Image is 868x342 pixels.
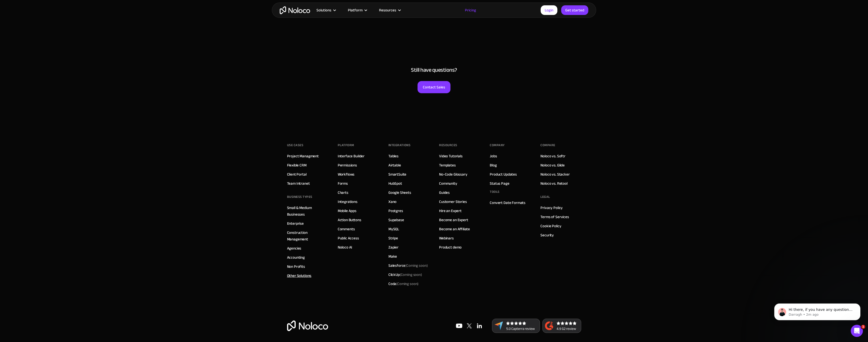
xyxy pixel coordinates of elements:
a: Make [388,253,397,260]
a: Integrations [338,198,357,205]
a: Community [439,180,457,187]
a: Product Updates [490,171,517,178]
a: Zapier [388,244,399,251]
a: Get started [561,5,588,15]
div: ClickUp [388,271,422,278]
a: Xano [388,198,397,205]
iframe: Intercom notifications message [767,293,868,328]
a: Tables [388,153,399,159]
a: No-Code Glossary [439,171,467,178]
div: BUSINESS TYPES [287,193,312,201]
a: Airtable [388,162,401,168]
a: Terms of Services [540,214,569,220]
div: Platform [342,7,373,13]
div: INTEGRATIONS [388,141,410,149]
a: Templates [439,162,456,168]
a: Pricing [459,7,482,13]
a: home [280,6,310,14]
div: Solutions [316,7,331,13]
span: 1 [861,325,865,329]
a: Noloco vs. Retool [540,180,567,187]
a: Contact Sales [418,81,450,93]
a: Public Access [338,235,359,241]
div: Resources [379,7,396,13]
a: Other Solutions [287,272,312,279]
div: Platform [348,7,363,13]
a: Construction Management [287,229,328,242]
a: Mobile Apps [338,207,356,214]
a: Action Buttons [338,217,361,223]
a: Google Sheets [388,189,411,196]
iframe: Intercom live chat [851,325,863,337]
div: Coda [388,280,419,287]
a: Comments [338,226,355,232]
div: Resources [373,7,406,13]
div: Legal [540,193,550,201]
a: Login [541,5,557,15]
h4: Still have questions? [277,66,591,73]
a: Become an Affiliate [439,226,470,232]
div: Resources [439,141,457,149]
a: Jobs [490,153,497,159]
a: Blog [490,162,497,168]
a: Security [540,232,554,238]
a: Client Portal [287,171,307,178]
div: Platform [338,141,354,149]
a: Convert Date Formats [490,199,525,206]
div: Use Cases [287,141,304,149]
a: Accounting [287,254,305,261]
a: HubSpot [388,180,402,187]
a: Postgres [388,207,403,214]
a: Privacy Policy [540,204,563,211]
a: SmartSuite [388,171,407,178]
a: Noloco vs. Stacker [540,171,570,178]
a: Video Tutorials [439,153,463,159]
a: Small & Medium Businesses [287,204,328,218]
a: Permissions [338,162,357,168]
div: Company [490,141,505,149]
span: (Coming soon) [396,280,419,287]
a: Cookie Policy [540,223,561,229]
a: Flexible CRM [287,162,307,168]
a: Guides [439,189,450,196]
a: Webinars [439,235,454,241]
a: Supabase [388,217,404,223]
a: Become an Expert [439,217,468,223]
a: Forms [338,180,348,187]
div: Salesforce [388,262,428,269]
a: Interface Builder [338,153,365,159]
a: Noloco vs. Glide [540,162,565,168]
a: Status Page [490,180,509,187]
span: (Coming soon) [405,262,428,269]
div: Tools [490,188,500,196]
a: Noloco vs. Softr [540,153,565,159]
a: Non Profits [287,263,305,270]
a: Charts [338,189,348,196]
a: Noloco AI [338,244,352,251]
a: Agencies [287,245,301,252]
div: Compare [540,141,555,149]
a: Enterprise [287,220,304,227]
a: MySQL [388,226,399,232]
a: Product demo [439,244,462,251]
a: Team Intranet [287,180,310,187]
a: Stripe [388,235,398,241]
div: Solutions [310,7,342,13]
span: (Coming soon) [400,271,422,278]
a: Project Managment [287,153,319,159]
a: Workflows [338,171,355,178]
a: Customer Stories [439,198,467,205]
a: Hire an Expert [439,207,462,214]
